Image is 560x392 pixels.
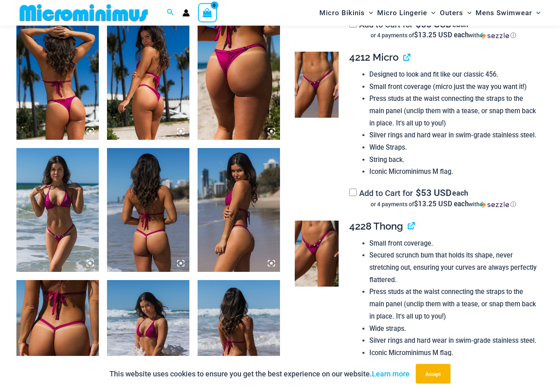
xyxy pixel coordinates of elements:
li: Press studs at the waist connecting the straps to the main panel (unclip them with a tease, or sn... [369,93,537,130]
span: Menu Toggle [532,2,540,23]
img: Tight Rope Pink 319 Top 4228 Thong [107,17,189,140]
button: Accept [416,364,451,384]
span: Micro Lingerie [377,2,427,23]
div: or 4 payments of$13.25 USD eachwithSezzle Click to learn more about Sezzle [349,32,537,40]
span: Menu Toggle [463,2,471,23]
label: Add to Cart for [349,189,537,209]
span: $13.25 USD each [414,30,469,40]
span: $ [416,187,421,199]
li: Iconic Microminimus M flag. [369,347,537,360]
a: Mens SwimwearMenu ToggleMenu Toggle [473,2,542,23]
li: Secured scrunch bum that holds its shape, never stretching out, ensuring your curves are always p... [369,250,537,286]
img: Tight Rope Pink 4228 Thong [198,17,280,140]
span: Mens Swimwear [476,2,532,23]
li: Silver rings and hard wear in swim-grade stainless steel. [369,130,537,142]
div: or 4 payments of with [349,201,537,209]
img: MM SHOP LOGO FLAT [16,4,151,22]
img: Tight Rope Pink 319 4212 Micro [295,52,339,118]
a: Micro BikinisMenu ToggleMenu Toggle [317,2,375,23]
nav: Site Navigation [316,1,544,25]
span: Menu Toggle [427,2,435,23]
span: 53 USD [416,189,451,197]
img: Tight Rope Pink 319 Top 4212 Micro [107,148,189,272]
img: Sezzle [480,32,509,40]
li: String back. [369,154,537,166]
span: Outers [440,2,463,23]
li: Small front coverage (micro just the way you want it!) [369,81,537,93]
a: Learn more [372,369,410,378]
li: Small front coverage. [369,238,537,250]
span: each [452,189,468,197]
img: Tight Rope Pink 319 Top 4212 Micro [16,148,99,272]
img: Sezzle [480,201,509,209]
span: 4212 Micro [349,52,398,64]
a: Account icon link [182,9,190,17]
li: Designed to look and fit like our classic 456. [369,69,537,81]
li: Iconic Microminimus M flag. [369,166,537,178]
li: Silver rings and hard wear in swim-grade stainless steel. [369,335,537,347]
span: 4228 Thong [349,221,403,232]
label: Add to Cart for [349,20,537,40]
li: Wide Straps. [369,142,537,154]
span: $13.25 USD each [414,199,469,209]
span: Micro Bikinis [319,2,365,23]
div: or 4 payments of$13.25 USD eachwithSezzle Click to learn more about Sezzle [349,201,537,209]
img: Tight Rope Pink 319 Top 4228 Thong [16,17,99,140]
input: Add to Cart for$53 USD eachor 4 payments of$13.25 USD eachwithSezzle Click to learn more about Se... [349,189,357,196]
p: This website uses cookies to ensure you get the best experience on our website. [109,368,410,380]
a: Search icon link [167,8,174,18]
li: Press studs at the waist connecting the straps to the main panel (unclip them with a tease, or sn... [369,286,537,323]
span: each [452,21,468,29]
li: Wide straps. [369,323,537,335]
img: Tight Rope Pink 319 Top 4212 Micro [198,148,280,272]
div: or 4 payments of with [349,32,537,40]
span: 53 USD [416,21,451,29]
a: View Shopping Cart, empty [198,3,217,22]
a: Micro LingerieMenu ToggleMenu Toggle [375,2,437,23]
a: OutersMenu ToggleMenu Toggle [438,2,473,23]
img: Tight Rope Pink 4228 Thong [295,221,339,287]
span: Menu Toggle [365,2,373,23]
